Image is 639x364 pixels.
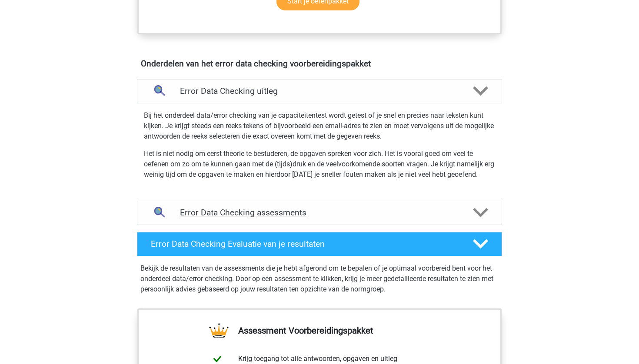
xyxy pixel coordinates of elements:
[148,202,170,224] img: error data checking assessments
[148,80,170,103] img: error data checking uitleg
[133,232,506,256] a: Error Data Checking Evaluatie van je resultaten
[144,149,495,180] p: Het is niet nodig om eerst theorie te bestuderen, de opgaven spreken voor zich. Het is vooral goe...
[151,239,459,249] h4: Error Data Checking Evaluatie van je resultaten
[144,110,495,142] p: Bij het onderdeel data/error checking van je capaciteitentest wordt getest of je snel en precies ...
[133,201,506,225] a: assessments Error Data Checking assessments
[180,86,459,96] h4: Error Data Checking uitleg
[180,208,459,218] h4: Error Data Checking assessments
[133,79,506,103] a: uitleg Error Data Checking uitleg
[140,263,499,295] p: Bekijk de resultaten van de assessments die je hebt afgerond om te bepalen of je optimaal voorber...
[141,59,498,69] h4: Onderdelen van het error data checking voorbereidingspakket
